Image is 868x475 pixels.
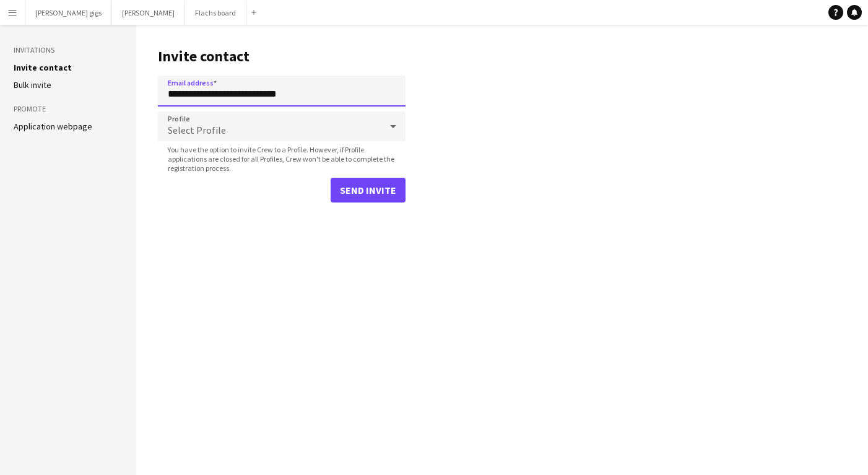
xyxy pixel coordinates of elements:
button: Flachs board [185,1,246,25]
h3: Invitations [14,45,123,56]
button: Send invite [331,178,406,203]
h3: Promote [14,103,123,115]
button: [PERSON_NAME] gigs [25,1,112,25]
button: [PERSON_NAME] [112,1,185,25]
span: Select Profile [168,124,226,136]
a: Invite contact [14,62,72,73]
h1: Invite contact [158,47,406,66]
a: Bulk invite [14,79,51,90]
a: Application webpage [14,121,92,132]
span: You have the option to invite Crew to a Profile. However, if Profile applications are closed for ... [158,145,406,173]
